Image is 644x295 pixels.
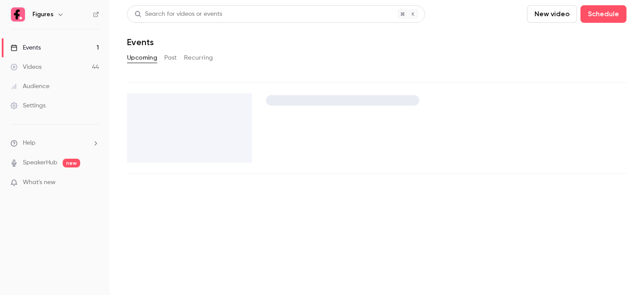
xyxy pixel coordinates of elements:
div: Events [11,43,41,52]
button: Past [164,51,177,65]
span: Help [23,139,35,148]
li: help-dropdown-opener [11,139,99,148]
h6: Figures [32,10,53,19]
img: Figures [11,7,25,21]
span: What's new [23,178,56,187]
button: Recurring [184,51,213,65]
button: Schedule [580,5,626,23]
button: New video [527,5,577,23]
div: Audience [11,82,50,91]
div: Search for videos or events [134,10,222,19]
div: Videos [11,63,42,71]
button: Upcoming [127,51,157,65]
a: SpeakerHub [23,158,57,167]
h1: Events [127,37,154,47]
span: new [63,159,80,167]
div: Settings [11,101,46,110]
